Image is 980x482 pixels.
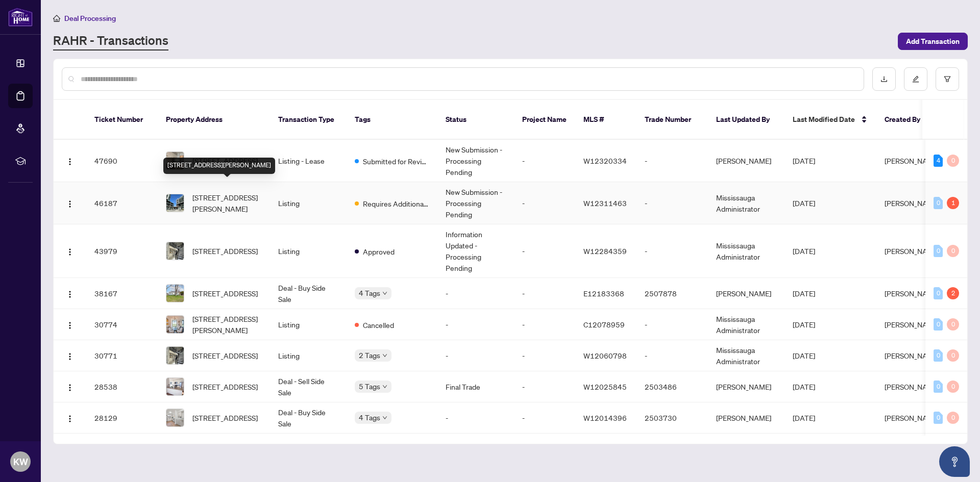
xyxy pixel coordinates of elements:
span: W12014396 [583,413,627,422]
img: Logo [66,415,74,423]
img: Logo [66,248,74,256]
span: down [382,353,387,358]
span: Submitted for Review [363,156,429,167]
span: [DATE] [793,246,815,256]
span: [STREET_ADDRESS] [192,245,258,257]
td: - [636,309,708,340]
td: - [437,402,514,434]
div: 1 [947,197,959,209]
th: Last Modified Date [785,100,876,140]
div: 0 [947,155,959,167]
img: Logo [66,200,74,208]
td: - [636,140,708,182]
td: 2507878 [636,278,708,309]
th: Transaction Type [270,100,347,140]
img: thumbnail-img [166,285,184,302]
img: Logo [66,352,74,361]
button: Open asap [939,446,970,477]
span: W12320334 [583,156,627,165]
span: 2 Tags [359,349,380,361]
td: - [514,224,575,278]
span: KW [13,454,28,469]
span: 4 Tags [359,287,380,299]
span: [STREET_ADDRESS] [192,155,258,166]
th: Tags [347,100,437,140]
span: Last Modified Date [793,114,855,125]
td: Listing - Lease [270,140,347,182]
button: Add Transaction [898,33,968,50]
td: - [514,182,575,224]
td: - [514,309,575,340]
button: Logo [62,410,78,426]
td: Mississauga Administrator [708,340,785,371]
div: 0 [934,318,943,331]
div: 0 [947,318,959,331]
div: 0 [934,197,943,209]
span: [STREET_ADDRESS] [192,381,258,392]
td: - [514,371,575,402]
span: Deal Processing [64,14,116,23]
td: Deal - Buy Side Sale [270,278,347,309]
span: [PERSON_NAME] [885,382,940,391]
th: Trade Number [636,100,708,140]
span: [DATE] [793,320,815,329]
div: 0 [934,380,943,393]
span: [DATE] [793,289,815,298]
td: [PERSON_NAME] [708,371,785,402]
td: Mississauga Administrator [708,309,785,340]
button: download [872,67,896,91]
span: C12078959 [583,320,625,329]
td: Mississauga Administrator [708,182,785,224]
span: download [880,75,888,83]
span: down [382,384,387,389]
button: Logo [62,153,78,169]
th: Property Address [158,100,270,140]
td: Final Trade [437,371,514,402]
span: W12025845 [583,382,627,391]
div: 0 [947,380,959,393]
span: [STREET_ADDRESS] [192,350,258,361]
td: 30771 [86,340,158,371]
td: 2503730 [636,402,708,434]
span: [PERSON_NAME] [885,198,940,208]
td: 38167 [86,278,158,309]
td: [PERSON_NAME] [708,140,785,182]
div: 0 [947,245,959,257]
td: 2503486 [636,371,708,402]
td: - [636,224,708,278]
span: [PERSON_NAME] [885,413,940,422]
button: edit [904,67,927,91]
span: [STREET_ADDRESS] [192,288,258,299]
span: 5 Tags [359,380,380,392]
img: Logo [66,158,74,166]
img: thumbnail-img [166,194,184,212]
td: [PERSON_NAME] [708,402,785,434]
div: 0 [934,349,943,362]
td: Listing [270,309,347,340]
th: Last Updated By [708,100,785,140]
div: 0 [947,349,959,362]
span: W12060798 [583,351,627,360]
span: [DATE] [793,156,815,165]
td: New Submission - Processing Pending [437,182,514,224]
span: E12183368 [583,289,624,298]
div: 0 [934,245,943,257]
td: - [636,182,708,224]
td: 47690 [86,140,158,182]
td: - [636,340,708,371]
span: Add Transaction [906,33,960,49]
span: [DATE] [793,351,815,360]
th: Project Name [514,100,575,140]
span: [DATE] [793,413,815,422]
td: - [514,140,575,182]
td: Information Updated - Processing Pending [437,224,514,278]
span: Requires Additional Docs [363,198,429,209]
span: [STREET_ADDRESS] [192,412,258,423]
img: thumbnail-img [166,316,184,333]
img: thumbnail-img [166,242,184,260]
button: Logo [62,243,78,259]
span: [PERSON_NAME] [885,351,940,360]
td: Listing [270,224,347,278]
td: - [514,278,575,309]
a: RAHR - Transactions [53,32,168,50]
